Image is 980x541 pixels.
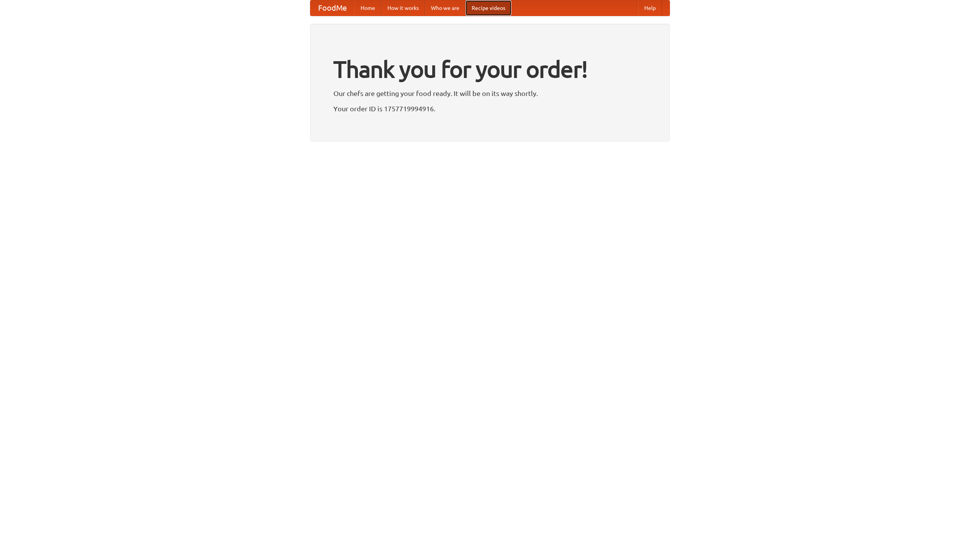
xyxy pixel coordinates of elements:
a: Recipe videos [465,0,511,16]
a: Who we are [425,0,465,16]
a: How it works [381,0,425,16]
p: Your order ID is 1757719994916. [333,103,647,114]
h1: Thank you for your order! [333,51,647,88]
a: FoodMe [310,0,354,16]
a: Help [638,0,662,16]
p: Our chefs are getting your food ready. It will be on its way shortly. [333,88,647,99]
a: Home [354,0,381,16]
